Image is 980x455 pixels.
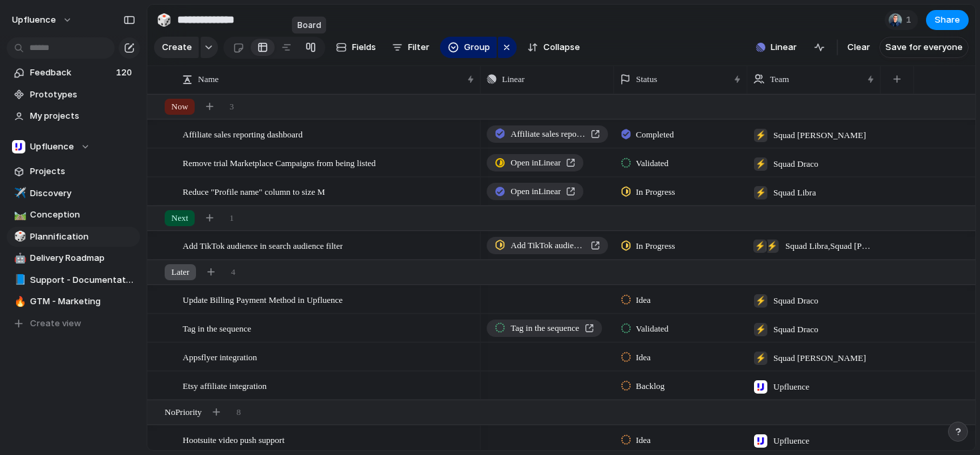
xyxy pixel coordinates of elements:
[636,128,674,141] span: Completed
[162,41,192,54] span: Create
[636,185,675,199] span: In Progress
[171,266,189,279] span: Later
[7,205,140,225] a: 🛤️Conception
[14,229,23,244] div: 🎲
[7,137,140,157] button: Upfluence
[487,237,608,254] a: Add TikTok audience in search audience filter
[7,85,140,105] a: Prototypes
[636,351,651,364] span: Idea
[754,294,767,308] div: ⚡
[12,230,25,244] button: 🎲
[183,378,267,393] span: Etsy affiliate integration
[754,352,767,365] div: ⚡
[12,252,25,265] button: 🤖
[511,322,579,335] span: Tag in the sequence
[183,432,285,447] span: Hootsuite video push support
[7,314,140,334] button: Create view
[765,240,779,253] div: ⚡
[773,157,819,171] span: Squad Draco
[116,66,135,79] span: 120
[636,73,657,86] span: Status
[842,37,875,58] button: Clear
[14,294,23,310] div: 🔥
[229,211,234,225] span: 1
[502,73,525,86] span: Linear
[154,37,199,58] button: Create
[30,230,135,244] span: Plannification
[511,185,561,198] span: Open in Linear
[754,129,767,142] div: ⚡
[7,183,140,203] a: ✈️Discovery
[6,9,79,31] button: Upfluence
[352,41,376,54] span: Fields
[7,106,140,126] a: My projects
[30,66,112,79] span: Feedback
[183,320,251,336] span: Tag in the sequence
[30,187,135,200] span: Discovery
[30,274,135,287] span: Support - Documentation
[511,127,585,141] span: Affiliate sales reporting dashboard
[7,270,140,290] a: 📘Support - Documentation
[331,37,381,58] button: Fields
[636,157,669,170] span: Validated
[751,37,802,57] button: Linear
[773,434,809,448] span: Upfluence
[198,73,219,86] span: Name
[14,251,23,266] div: 🤖
[7,248,140,268] a: 🤖Delivery Roadmap
[754,186,767,199] div: ⚡
[14,272,23,288] div: 📘
[440,37,497,58] button: Group
[30,165,135,178] span: Projects
[773,380,809,394] span: Upfluence
[183,238,343,253] span: Add TikTok audience in search audience filter
[183,183,325,199] span: Reduce "Profile name" column to size M
[30,109,135,123] span: My projects
[773,323,819,336] span: Squad Draco
[183,349,257,364] span: Appsflyer integration
[30,252,135,265] span: Delivery Roadmap
[7,227,140,247] a: 🎲Plannification
[511,156,561,169] span: Open in Linear
[543,41,580,54] span: Collapse
[14,207,23,223] div: 🛤️
[636,240,675,253] span: In Progress
[773,352,866,365] span: Squad [PERSON_NAME]
[171,211,188,225] span: Next
[935,13,960,27] span: Share
[7,161,140,181] a: Projects
[487,320,602,337] a: Tag in the sequence
[12,187,25,200] button: ✈️
[754,157,767,171] div: ⚡
[231,266,235,279] span: 4
[292,17,327,34] div: Board
[229,100,234,113] span: 3
[237,406,241,419] span: 8
[30,140,74,153] span: Upfluence
[183,126,303,141] span: Affiliate sales reporting dashboard
[183,155,376,170] span: Remove trial Marketplace Campaigns from being listed
[464,41,490,54] span: Group
[879,37,969,58] button: Save for everyone
[12,295,25,308] button: 🔥
[183,292,343,307] span: Update Billing Payment Method in Upfluence
[387,37,435,58] button: Filter
[7,292,140,312] a: 🔥GTM - Marketing
[636,294,651,307] span: Idea
[906,13,915,27] span: 1
[165,406,202,419] span: No Priority
[773,294,819,308] span: Squad Draco
[885,41,963,54] span: Save for everyone
[171,100,188,113] span: Now
[12,13,56,27] span: Upfluence
[753,240,767,253] div: ⚡
[30,208,135,221] span: Conception
[487,183,583,200] a: Open inLinear
[771,41,797,54] span: Linear
[408,41,429,54] span: Filter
